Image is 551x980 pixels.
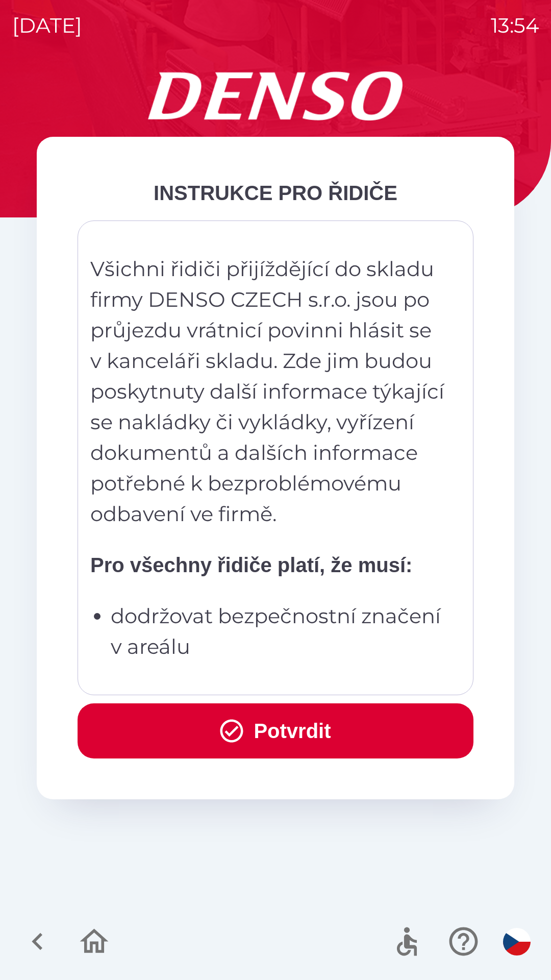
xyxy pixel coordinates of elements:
[12,10,82,41] p: [DATE]
[90,254,446,529] p: Všichni řidiči přijíždějící do skladu firmy DENSO CZECH s.r.o. jsou po průjezdu vrátnicí povinni ...
[78,178,473,208] div: INSTRUKCE PRO ŘIDIČE
[111,601,446,662] p: dodržovat bezpečnostní značení v areálu
[90,554,412,576] strong: Pro všechny řidiče platí, že musí:
[503,928,531,955] img: cs flag
[37,71,514,120] img: Logo
[491,10,539,41] p: 13:54
[78,703,473,758] button: Potvrdit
